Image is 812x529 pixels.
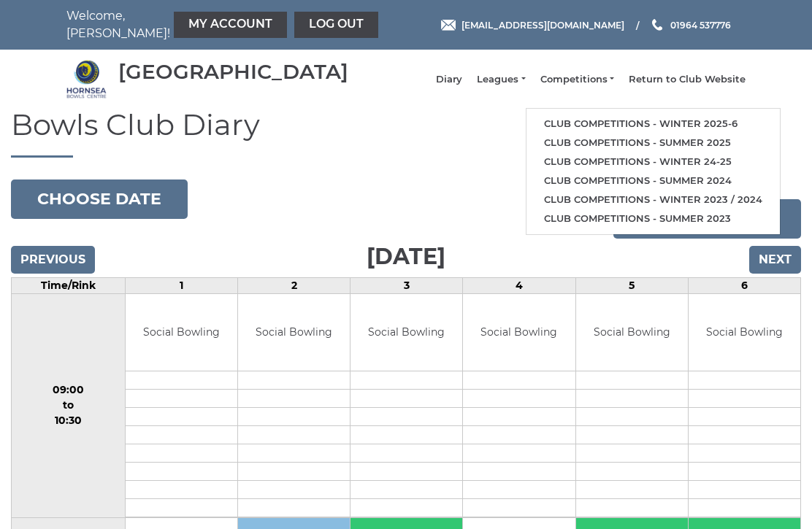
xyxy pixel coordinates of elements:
[688,278,800,294] td: 6
[174,12,287,38] a: My Account
[670,19,731,30] span: 01964 537776
[526,190,780,209] a: Club competitions - Winter 2023 / 2024
[126,294,237,371] td: Social Bowling
[689,294,800,371] td: Social Bowling
[461,19,624,30] span: [EMAIL_ADDRESS][DOMAIN_NAME]
[12,294,126,518] td: 09:00 to 10:30
[125,278,237,294] td: 1
[237,278,350,294] td: 2
[441,18,624,32] a: Email [EMAIL_ADDRESS][DOMAIN_NAME]
[11,179,188,219] button: Choose date
[629,73,746,86] a: Return to Club Website
[526,171,780,190] a: Club competitions - Summer 2024
[351,278,463,294] td: 3
[526,152,780,171] a: Club competitions - Winter 24-25
[118,61,348,83] div: [GEOGRAPHIC_DATA]
[66,7,337,42] nav: Welcome, [PERSON_NAME]!
[294,12,378,38] a: Log out
[66,59,107,99] img: Hornsea Bowls Centre
[477,73,525,86] a: Leagues
[351,294,462,371] td: Social Bowling
[11,246,95,274] input: Previous
[526,108,781,234] ul: Competitions
[526,115,780,134] a: Club competitions - Winter 2025-6
[652,19,662,31] img: Phone us
[576,294,688,371] td: Social Bowling
[436,73,462,86] a: Diary
[11,109,801,158] h1: Bowls Club Diary
[12,278,126,294] td: Time/Rink
[238,294,350,371] td: Social Bowling
[441,20,456,31] img: Email
[526,209,780,228] a: Club competitions - Summer 2023
[650,18,731,32] a: Phone us 01964 537776
[749,246,801,274] input: Next
[463,278,575,294] td: 4
[575,278,688,294] td: 5
[463,294,575,371] td: Social Bowling
[526,134,780,152] a: Club competitions - Summer 2025
[540,73,614,86] a: Competitions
